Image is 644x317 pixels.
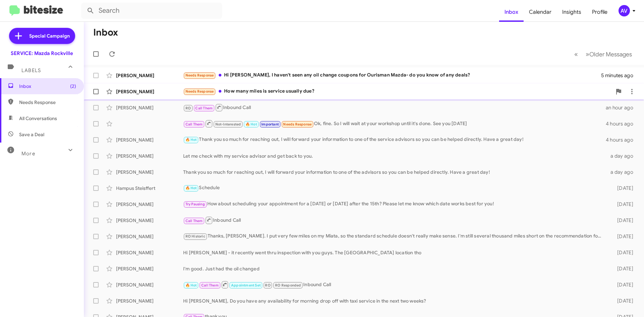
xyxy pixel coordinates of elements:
span: Inbox [19,83,76,90]
div: Schedule [183,184,606,192]
div: [DATE] [606,281,639,288]
a: Insights [557,2,587,22]
span: Needs Response [185,89,214,94]
span: Special Campaign [29,33,70,39]
span: 🔥 Hot [246,122,257,126]
div: Hampus Steisffert [116,185,183,192]
span: Try Pausing [185,202,205,206]
div: Ok, fine. So I will wait at your workshop until it's done. See you [DATE] [183,119,606,128]
button: Previous [570,47,582,61]
div: 4 hours ago [606,137,639,143]
span: Needs Response [283,122,312,126]
div: [PERSON_NAME] [116,217,183,224]
div: Thanks, [PERSON_NAME]. I put very few miles on my Miata, so the standard schedule doesn't really ... [183,232,606,240]
div: 5 minutes ago [601,72,639,79]
div: [PERSON_NAME] [116,137,183,143]
a: Profile [587,2,613,22]
div: Inbound Call [183,216,606,224]
div: How about scheduling your appointment for a [DATE] or [DATE] after the 15th? Please let me know w... [183,200,606,208]
div: [DATE] [606,185,639,192]
span: All Conversations [19,115,57,122]
div: a day ago [606,153,639,159]
div: [PERSON_NAME] [116,104,183,111]
h1: Inbox [93,27,118,38]
span: Call Them [201,283,219,287]
input: Search [81,3,222,19]
button: Next [582,47,636,61]
div: [DATE] [606,217,639,224]
div: [PERSON_NAME] [116,88,183,95]
div: [PERSON_NAME] [116,298,183,304]
div: How many miles is service usually due? [183,88,612,95]
span: Call Them [185,219,203,223]
span: 🔥 Hot [185,138,197,142]
span: RO [265,283,270,287]
span: Call Them [195,106,213,110]
div: SERVICE: Mazda Rockville [11,50,73,57]
div: [PERSON_NAME] [116,265,183,272]
span: Older Messages [589,51,632,58]
span: RO Historic [185,234,205,239]
div: [DATE] [606,201,639,208]
div: Inbound Call [183,280,606,289]
span: « [574,50,578,58]
div: AV [619,5,630,16]
span: 🔥 Hot [185,283,197,287]
span: Save a Deal [19,131,44,138]
a: Calendar [524,2,557,22]
div: Hi [PERSON_NAME] - it recently went thru inspection with you guys. The [GEOGRAPHIC_DATA] location... [183,249,606,256]
span: (2) [70,83,76,90]
div: [DATE] [606,249,639,256]
span: RO [185,106,191,110]
span: Call Them [185,122,203,126]
div: Hi [PERSON_NAME], Do you have any availability for morning drop off with taxi service in the next... [183,298,606,304]
div: an hour ago [606,104,639,111]
div: a day ago [606,169,639,175]
div: [DATE] [606,298,639,304]
span: 🔥 Hot [185,186,197,190]
div: 4 hours ago [606,120,639,127]
span: Needs Response [185,73,214,77]
nav: Page navigation example [571,47,636,61]
div: Inbound Call [183,103,606,112]
div: [PERSON_NAME] [116,201,183,208]
div: [PERSON_NAME] [116,169,183,175]
a: Inbox [499,2,524,22]
div: [PERSON_NAME] [116,281,183,288]
span: More [21,151,35,157]
div: I'm good. Just had the oil changed [183,265,606,272]
div: [PERSON_NAME] [116,249,183,256]
div: [DATE] [606,265,639,272]
span: Labels [21,67,41,73]
div: Hi [PERSON_NAME], I haven't seen any oil change coupons for Ourisman Mazda- do you know of any de... [183,71,601,79]
span: Appointment Set [231,283,261,287]
div: Thank you so much for reaching out, I will forward your information to one of the service advisor... [183,136,606,144]
span: Important [261,122,279,126]
div: [PERSON_NAME] [116,72,183,79]
div: [PERSON_NAME] [116,233,183,240]
span: » [586,50,589,58]
div: [PERSON_NAME] [116,153,183,159]
span: Needs Response [19,99,76,106]
div: [DATE] [606,233,639,240]
div: Thank you so much for reaching out, I will forward your information to one of the advisors so you... [183,169,606,175]
span: RO Responded [275,283,301,287]
button: AV [613,5,637,16]
span: Not-Interested [215,122,241,126]
div: Let me check with my service advisor and get back to you. [183,153,606,159]
a: Special Campaign [9,28,75,44]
